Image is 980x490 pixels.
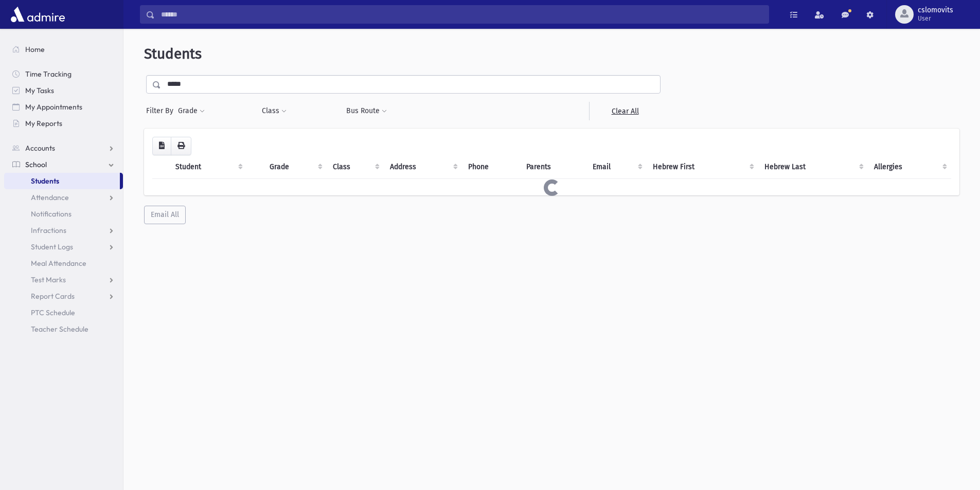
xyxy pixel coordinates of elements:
button: Print [171,137,191,155]
a: School [4,156,123,173]
th: Phone [462,155,520,179]
th: Student [169,155,247,179]
th: Hebrew Last [758,155,868,179]
a: Home [4,41,123,58]
span: cslomovits [918,6,953,14]
a: Student Logs [4,239,123,255]
a: My Reports [4,115,123,132]
a: Clear All [589,102,661,120]
span: My Appointments [25,102,82,112]
span: Time Tracking [25,69,72,79]
input: Search [155,5,769,24]
span: Meal Attendance [31,259,86,268]
a: Time Tracking [4,66,123,82]
a: Teacher Schedule [4,321,123,337]
span: Teacher Schedule [31,324,88,334]
span: Test Marks [31,275,66,284]
a: Infractions [4,222,123,239]
a: PTC Schedule [4,304,123,321]
span: School [25,160,47,169]
a: Notifications [4,206,123,222]
span: Students [144,45,202,62]
a: Accounts [4,140,123,156]
th: Email [586,155,647,179]
a: Students [4,173,120,189]
th: Class [327,155,384,179]
span: Infractions [31,226,66,235]
a: Attendance [4,189,123,206]
a: Report Cards [4,288,123,304]
a: My Appointments [4,99,123,115]
button: Class [261,102,287,120]
span: Notifications [31,209,72,219]
a: Test Marks [4,271,123,288]
span: My Tasks [25,86,54,95]
th: Allergies [868,155,951,179]
span: Report Cards [31,292,75,301]
th: Grade [263,155,326,179]
th: Hebrew First [647,155,758,179]
a: Meal Attendance [4,255,123,271]
a: My Tasks [4,82,123,99]
span: PTC Schedule [31,308,75,317]
button: Email All [144,206,186,224]
span: Accounts [25,143,55,153]
span: Students [31,176,59,186]
th: Parents [520,155,586,179]
span: Attendance [31,193,69,202]
span: User [918,14,953,23]
button: CSV [152,137,171,155]
th: Address [384,155,462,179]
span: My Reports [25,119,62,128]
span: Student Logs [31,242,73,251]
span: Filter By [146,105,177,116]
span: Home [25,45,45,54]
button: Bus Route [346,102,387,120]
button: Grade [177,102,205,120]
img: AdmirePro [8,4,67,25]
